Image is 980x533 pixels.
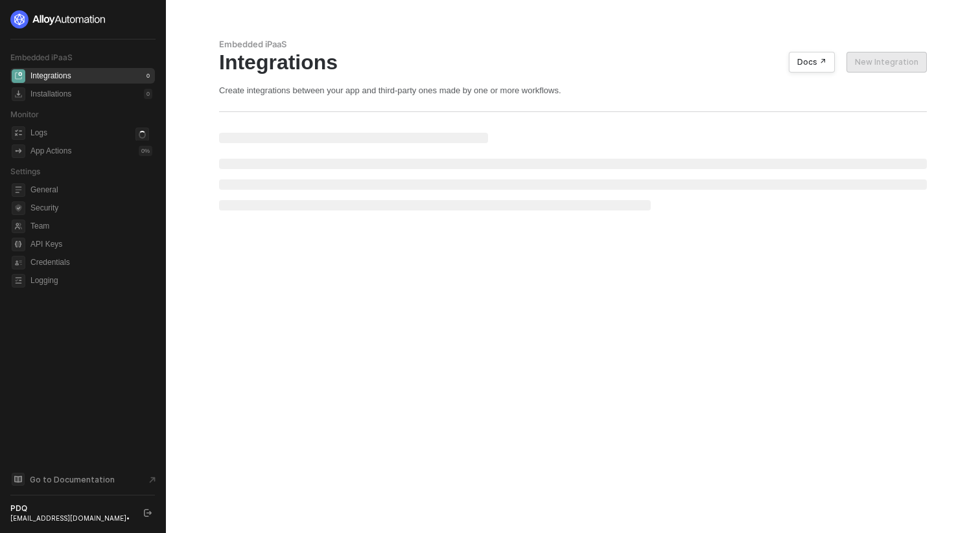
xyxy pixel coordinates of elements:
[30,182,152,198] span: General
[12,238,25,251] span: api-key
[10,52,73,62] span: Embedded iPaaS
[146,473,159,486] span: document-arrow
[219,50,927,74] div: Integrations
[144,71,152,81] div: 0
[144,509,152,517] span: logout
[10,514,132,523] div: [EMAIL_ADDRESS][DOMAIN_NAME] •
[139,146,152,156] div: 0 %
[144,89,152,99] div: 0
[30,128,47,139] div: Logs
[30,200,152,216] span: Security
[219,85,927,96] div: Create integrations between your app and third-party ones made by one or more workflows.
[30,236,152,252] span: API Keys
[12,473,25,486] span: documentation
[10,471,156,487] a: Knowledge Base
[30,71,71,82] div: Integrations
[12,69,25,83] span: integrations
[797,57,826,67] div: Docs ↗
[12,220,25,233] span: team
[219,39,927,50] div: Embedded iPaaS
[30,474,115,485] span: Go to Documentation
[10,10,106,28] img: logo
[12,144,25,158] span: icon-app-actions
[135,128,149,141] span: icon-loader
[30,89,71,100] div: Installations
[12,256,25,269] span: credentials
[10,10,155,28] a: logo
[10,109,39,119] span: Monitor
[10,166,40,176] span: Settings
[12,274,25,288] span: logging
[846,52,927,73] button: New Integration
[12,201,25,215] span: security
[10,503,132,514] div: PDQ
[30,273,152,288] span: Logging
[30,146,71,157] div: App Actions
[30,255,152,270] span: Credentials
[12,183,25,197] span: general
[789,52,835,73] button: Docs ↗
[30,218,152,234] span: Team
[12,87,25,101] span: installations
[12,126,25,140] span: icon-logs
